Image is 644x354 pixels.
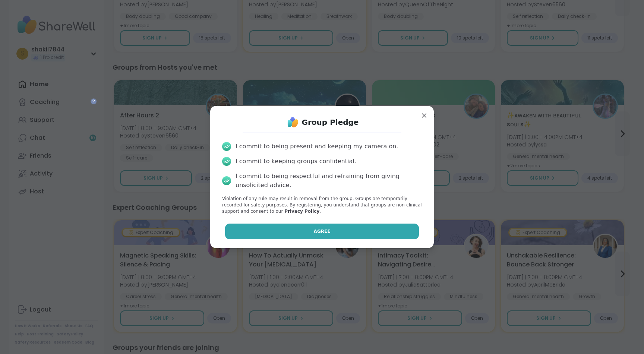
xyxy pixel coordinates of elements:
[236,142,398,151] div: I commit to being present and keeping my camera on.
[284,209,319,214] a: Privacy Policy
[285,115,300,130] img: ShareWell Logo
[225,224,419,239] button: Agree
[302,117,359,127] h1: Group Pledge
[236,157,356,166] div: I commit to keeping groups confidential.
[222,196,422,214] p: Violation of any rule may result in removal from the group. Groups are temporarily recorded for s...
[91,98,97,104] iframe: Spotlight
[314,228,331,235] span: Agree
[236,172,422,190] div: I commit to being respectful and refraining from giving unsolicited advice.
